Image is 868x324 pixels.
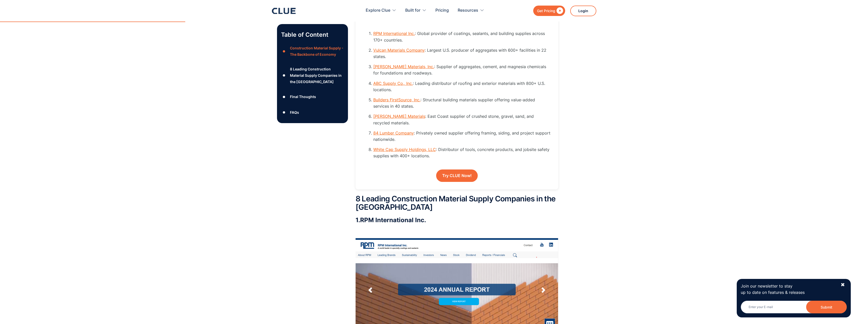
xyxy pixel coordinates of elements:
a: ●Final Thoughts [281,93,344,101]
a: Vulcan Materials Company [373,48,425,53]
li: : Largest U.S. producer of aggregates with 600+ facilities in 22 states. [373,47,551,60]
a: ABC Supply Co., Inc. [373,81,413,86]
div: ✖ [841,282,845,288]
button: Submit [806,301,847,313]
div: ● [281,109,287,116]
a: Builders FirstSource, Inc. [373,97,420,102]
div: Resources [458,3,484,18]
p: Join our newsletter to stay up to date on features & releases [741,283,836,296]
h2: 8 Leading Construction Material Supply Companies in the [GEOGRAPHIC_DATA] [356,195,558,211]
a: 84 Lumber Company [373,130,414,136]
input: Enter your E-mail [741,301,847,313]
li: : Supplier of aggregates, cement, and magnesia chemicals for foundations and roadways. [373,64,551,76]
li: : Global provider of coatings, sealants, and building supplies across 170+ countries. [373,30,551,43]
div: 8 Leading Construction Material Supply Companies in the [GEOGRAPHIC_DATA] [290,66,344,85]
li: : Distributor of tools, concrete products, and jobsite safety supplies with 400+ locations. [373,146,551,159]
a: RPM International Inc. [373,31,415,36]
div: Resources [458,3,478,18]
a: Login [570,6,596,16]
h3: 1. . [356,216,558,224]
p: Table of Content [281,31,344,39]
a: Get Pricing [533,6,565,16]
div: FAQs [290,109,299,116]
li: : Privately owned supplier offering framing, siding, and project support nationwide. [373,130,551,143]
div: ● [281,93,287,101]
div: Explore Clue [366,3,396,18]
div: Construction Material Supply - The Backbone of Economy [290,45,344,58]
a: [PERSON_NAME] Materials [373,114,425,119]
li: : Structural building materials supplier offering value-added services in 40 states. [373,97,551,109]
a: Pricing [435,3,449,18]
a: ●FAQs [281,109,344,116]
p: ‍ [356,226,558,233]
a: ●Construction Material Supply - The Backbone of Economy [281,45,344,58]
a: White Cap Supply Holdings, LLC [373,147,436,152]
a: Try CLUE Now! [436,169,478,182]
div: Final Thoughts [290,93,316,100]
strong: RPM International Inc [360,216,424,224]
div: Built for [405,3,420,18]
div: Built for [405,3,427,18]
div: ● [281,72,287,79]
div: Explore Clue [366,3,390,18]
li: : East Coast supplier of crushed stone, gravel, sand, and recycled materials. [373,113,551,126]
a: [PERSON_NAME] Materials, Inc. [373,64,434,69]
div:  [555,8,563,14]
li: : Leading distributor of roofing and exterior materials with 800+ U.S. locations. [373,80,551,93]
div: Get Pricing [537,8,555,14]
a: ●8 Leading Construction Material Supply Companies in the [GEOGRAPHIC_DATA] [281,66,344,85]
div: ● [281,48,287,55]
